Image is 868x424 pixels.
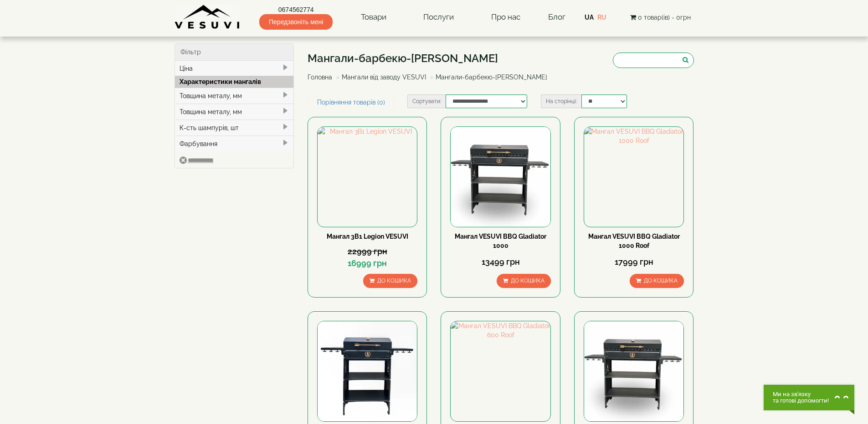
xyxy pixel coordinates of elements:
li: Мангали-барбекю-[PERSON_NAME] [428,73,547,82]
img: Завод VESUVI [175,5,241,30]
div: 17999 грн [584,256,684,268]
a: Про нас [482,7,529,28]
div: 13499 грн [450,256,550,268]
h1: Мангали-барбекю-[PERSON_NAME] [308,52,554,64]
a: Мангали від заводу VESUVI [342,73,426,81]
button: 0 товар(ів) - 0грн [627,12,693,22]
div: К-сть шампурів, шт [175,120,294,136]
label: Сортувати: [407,94,446,108]
div: Товщина металу, мм [175,88,294,104]
span: 0 товар(ів) - 0грн [638,14,691,21]
a: Порівняння товарів (0) [308,94,395,110]
img: Мангал VESUVI BBQ Gladiator 800 [584,321,683,421]
a: Товари [352,7,395,28]
span: До кошика [511,277,544,284]
a: Головна [308,73,332,81]
img: Мангал 3В1 Legion VESUVI [318,127,417,226]
span: До кошика [377,277,411,284]
img: Мангал VESUVI BBQ Gladiator 1000 [451,127,550,226]
div: Характеристики мангалів [175,76,294,88]
img: Мангал VESUVI BBQ Gladiator 1000 Roof [584,127,683,226]
span: Передзвоніть мені [259,14,333,30]
img: Мангал VESUVI BBQ Gladiator 600 [318,321,417,421]
div: 16999 грн [317,257,417,269]
div: 22999 грн [317,246,417,257]
a: Блог [548,12,565,21]
a: Послуги [414,7,463,28]
span: До кошика [644,277,678,284]
div: Ціна [175,61,294,76]
label: На сторінці: [541,94,581,108]
a: RU [597,14,606,21]
div: Фарбування [175,136,294,152]
button: До кошика [497,274,551,288]
span: та готові допомогти! [773,398,829,404]
span: Ми на зв'язку [773,391,829,398]
div: Товщина металу, мм [175,104,294,120]
img: Мангал VESUVI BBQ Gladiator 600 Roof [451,321,550,421]
a: UA [585,14,594,21]
div: Фільтр [175,44,294,61]
a: Мангал VESUVI BBQ Gladiator 1000 [455,233,546,249]
button: До кошика [363,274,417,288]
a: Мангал VESUVI BBQ Gladiator 1000 Roof [588,233,680,249]
a: Мангал 3В1 Legion VESUVI [327,233,408,240]
button: До кошика [630,274,684,288]
a: 0674562774 [259,5,333,14]
button: Chat button [764,385,854,410]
